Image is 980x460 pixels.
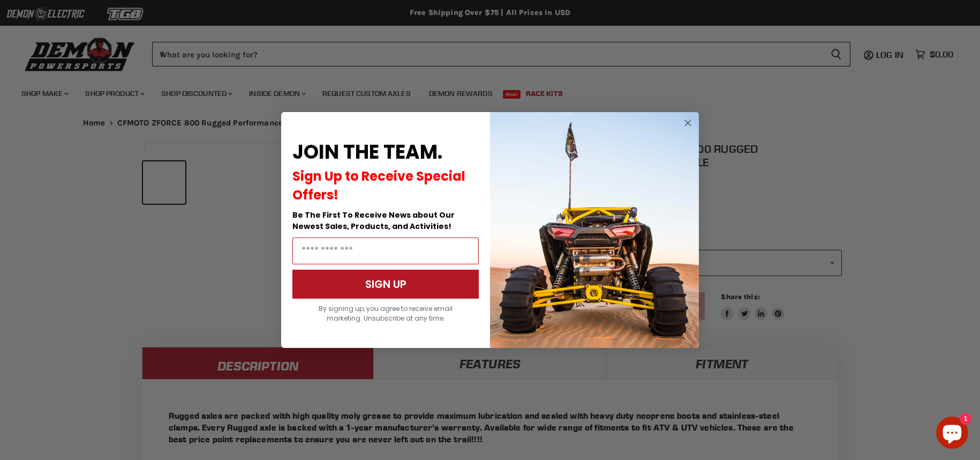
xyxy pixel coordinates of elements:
[292,210,455,232] span: Be The First To Receive News about Our Newest Sales, Products, and Activities!
[681,116,695,130] button: Close dialog
[490,112,699,348] img: a9095488-b6e7-41ba-879d-588abfab540b.jpeg
[292,270,479,299] button: SIGN UP
[933,417,971,451] inbox-online-store-chat: Shopify online store chat
[319,304,453,323] span: By signing up, you agree to receive email marketing. Unsubscribe at any time.
[292,138,442,166] span: JOIN THE TEAM.
[292,167,465,204] span: Sign Up to Receive Special Offers!
[292,238,479,264] input: Email Address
